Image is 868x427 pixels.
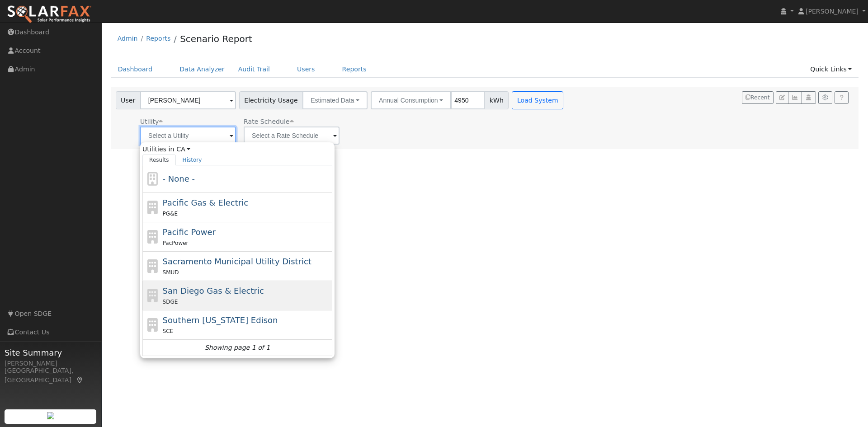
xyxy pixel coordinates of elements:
[776,91,788,104] button: Edit User
[163,328,174,334] span: SCE
[806,8,859,15] span: [PERSON_NAME]
[47,412,54,419] img: retrieve
[173,61,231,78] a: Data Analyzer
[244,118,293,125] span: Alias: None
[163,286,264,296] span: San Diego Gas & Electric
[176,155,209,165] a: History
[788,91,802,104] button: Multi-Series Graph
[142,145,332,154] span: Utilities in
[302,91,368,109] button: Estimated Data
[803,61,859,78] a: Quick Links
[140,91,236,109] input: Select a User
[835,91,849,104] a: Help Link
[163,299,178,305] span: SDGE
[163,315,278,325] span: Southern [US_STATE] Edison
[5,366,97,385] div: [GEOGRAPHIC_DATA], [GEOGRAPHIC_DATA]
[163,257,311,266] span: Sacramento Municipal Utility District
[742,91,774,104] button: Recent
[244,127,340,145] input: Select a Rate Schedule
[5,347,97,359] span: Site Summary
[5,359,97,368] div: [PERSON_NAME]
[116,91,141,109] span: User
[163,240,189,246] span: PacPower
[7,5,92,24] img: SolarFax
[239,91,303,109] span: Electricity Usage
[176,145,190,154] a: CA
[484,91,509,109] span: kWh
[163,198,248,207] span: Pacific Gas & Electric
[146,35,170,42] a: Reports
[512,91,563,109] button: Load System
[802,91,816,104] button: Login As
[140,117,236,127] div: Utility
[118,35,138,42] a: Admin
[111,61,160,78] a: Dashboard
[163,269,179,276] span: SMUD
[163,227,216,237] span: Pacific Power
[163,211,178,217] span: PG&E
[142,155,176,165] a: Results
[818,91,832,104] button: Settings
[335,61,373,78] a: Reports
[163,174,195,183] span: - None -
[76,376,84,384] a: Map
[180,33,252,44] a: Scenario Report
[290,61,322,78] a: Users
[231,61,277,78] a: Audit Trail
[371,91,451,109] button: Annual Consumption
[205,343,270,352] i: Showing page 1 of 1
[140,127,236,145] input: Select a Utility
